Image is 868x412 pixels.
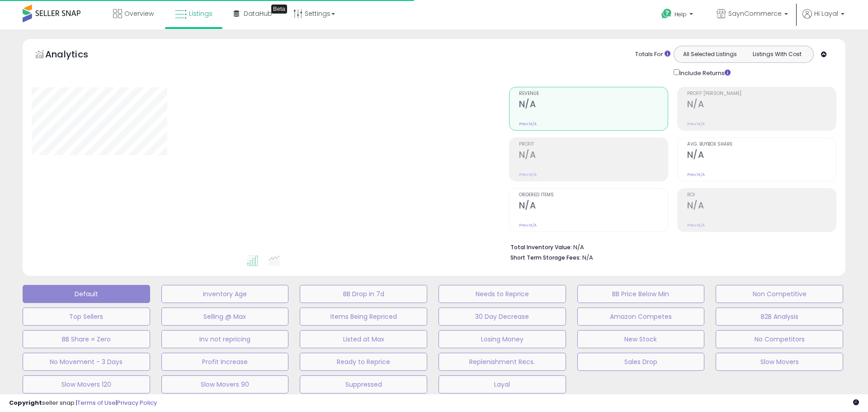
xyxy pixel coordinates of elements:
[716,330,843,348] button: No Competitors
[9,398,42,407] strong: Copyright
[519,99,668,111] h2: N/A
[300,353,427,371] button: Ready to Reprice
[510,254,581,261] b: Short Term Storage Fees:
[161,375,289,393] button: Slow Movers 90
[635,50,670,59] div: Totals For
[161,330,289,348] button: Inv not repricing
[439,285,566,303] button: Needs to Reprice
[519,142,668,147] span: Profit
[687,193,836,198] span: ROI
[189,9,212,18] span: Listings
[9,399,157,407] div: seller snap | |
[439,308,566,326] button: 30 Day Decrease
[161,285,289,303] button: Inventory Age
[23,285,150,303] button: Default
[510,241,830,252] li: N/A
[300,375,427,393] button: Suppressed
[716,308,843,326] button: B2B Analysis
[439,353,566,371] button: Replenishment Recs.
[124,9,154,18] span: Overview
[716,285,843,303] button: Non Competitive
[577,308,705,326] button: Amazon Competes
[687,121,705,127] small: Prev: N/A
[161,353,289,371] button: Profit Increase
[519,193,668,198] span: Ordered Items
[661,8,672,19] i: Get Help
[23,353,150,371] button: No Movement - 3 Days
[23,308,150,326] button: Top Sellers
[687,223,705,228] small: Prev: N/A
[675,10,687,18] span: Help
[519,172,537,177] small: Prev: N/A
[439,375,566,393] button: Layal
[23,330,150,348] button: BB Share = Zero
[676,48,744,60] button: All Selected Listings
[687,99,836,111] h2: N/A
[300,285,427,303] button: BB Drop in 7d
[244,9,272,18] span: DataHub
[23,375,150,393] button: Slow Movers 120
[510,243,572,251] b: Total Inventory Value:
[716,353,843,371] button: Slow Movers
[577,353,705,371] button: Sales Drop
[743,48,811,60] button: Listings With Cost
[519,121,537,127] small: Prev: N/A
[300,330,427,348] button: Listed at Max
[687,142,836,147] span: Avg. Buybox Share
[161,308,289,326] button: Selling @ Max
[687,172,705,177] small: Prev: N/A
[667,67,741,78] div: Include Returns
[439,330,566,348] button: Losing Money
[519,200,668,213] h2: N/A
[687,200,836,213] h2: N/A
[814,9,838,18] span: Hi Layal
[687,91,836,96] span: Profit [PERSON_NAME]
[519,223,537,228] small: Prev: N/A
[577,285,705,303] button: BB Price Below Min
[519,150,668,162] h2: N/A
[728,9,782,18] span: SaynCommerce
[582,253,593,262] span: N/A
[300,308,427,326] button: Items Being Repriced
[519,91,668,96] span: Revenue
[654,1,702,29] a: Help
[271,5,287,14] div: Tooltip anchor
[45,48,106,63] h5: Analytics
[687,150,836,162] h2: N/A
[802,9,844,29] a: Hi Layal
[577,330,705,348] button: New Stock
